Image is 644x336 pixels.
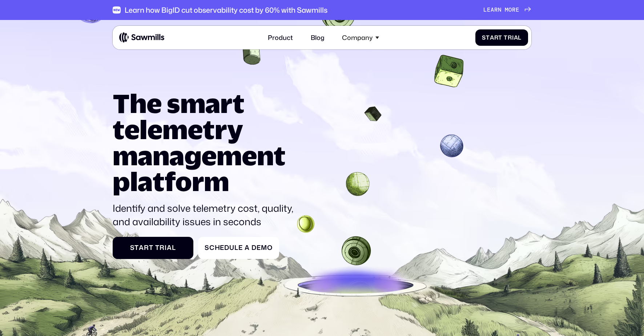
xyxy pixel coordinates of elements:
[113,90,299,194] h1: The smart telemetry management platform
[508,34,512,41] span: r
[229,244,234,251] span: u
[144,244,149,251] span: r
[209,244,215,251] span: c
[483,7,487,13] span: L
[505,7,508,13] span: m
[518,34,522,41] span: l
[220,244,224,251] span: e
[498,34,502,41] span: t
[487,7,491,13] span: e
[125,6,327,15] div: Learn how BigID cut observability cost by 60% with Sawmills
[165,244,167,251] span: i
[234,244,238,251] span: l
[205,244,209,251] span: S
[514,34,518,41] span: a
[486,34,490,41] span: t
[139,244,144,251] span: a
[257,244,261,251] span: e
[508,7,512,13] span: o
[245,244,250,251] span: a
[490,34,494,41] span: a
[337,29,384,46] div: Company
[198,237,279,259] a: ScheduleaDemo
[261,244,267,251] span: m
[494,7,498,13] span: r
[238,244,243,251] span: e
[263,29,298,46] a: Product
[155,244,160,251] span: T
[167,244,172,251] span: a
[130,244,135,251] span: S
[113,202,299,228] p: Identify and solve telemetry cost, quality, and availability issues in seconds
[134,244,139,251] span: t
[494,34,499,41] span: r
[342,34,373,41] div: Company
[215,244,220,251] span: h
[491,7,494,13] span: a
[267,244,273,251] span: o
[160,244,165,251] span: r
[482,34,486,41] span: S
[172,244,176,251] span: l
[512,34,514,41] span: i
[224,244,229,251] span: d
[149,244,153,251] span: t
[475,29,528,46] a: StartTrial
[516,7,519,13] span: e
[113,237,193,259] a: StartTrial
[306,29,330,46] a: Blog
[251,244,257,251] span: D
[504,34,508,41] span: T
[483,7,531,13] a: Learnmore
[512,7,516,13] span: r
[498,7,502,13] span: n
